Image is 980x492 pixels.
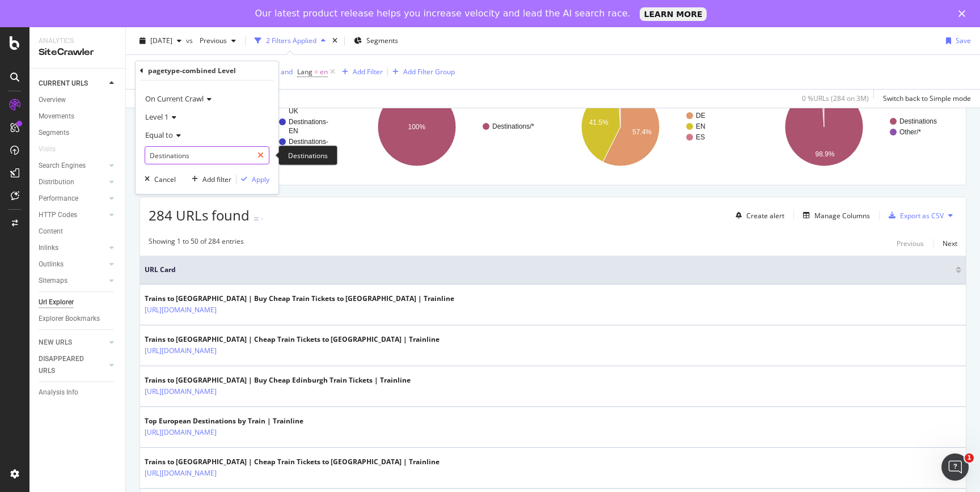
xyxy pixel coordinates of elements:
svg: A chart. [759,78,957,176]
button: Next [943,236,957,250]
span: = [314,67,318,77]
span: 284 URLs found [149,206,250,224]
div: DISAPPEARED URLS [39,353,96,377]
span: On Current Crawl [145,94,204,104]
span: Lang [297,67,312,77]
div: HTTP Codes [39,209,77,221]
span: en [320,64,328,80]
button: Add Filter [337,65,383,79]
div: Sitemaps [39,275,67,287]
a: Outlinks [39,258,106,270]
button: Save [941,32,971,50]
div: pagetype-combined Level [148,66,236,75]
svg: A chart. [556,78,754,176]
a: HTTP Codes [39,209,106,221]
span: vs [186,36,195,45]
a: [URL][DOMAIN_NAME] [145,386,217,397]
button: and [281,66,293,77]
span: URL Card [145,265,953,275]
div: SiteCrawler [39,46,116,59]
a: Segments [39,127,117,139]
div: Our latest product release helps you increase velocity and lead the AI search race. [255,8,631,19]
div: CURRENT URLS [39,78,88,90]
button: Switch back to Simple mode [878,90,971,108]
button: Create alert [731,206,784,224]
text: EN [696,122,706,130]
div: Performance [39,193,78,205]
img: Equal [254,217,259,220]
a: Content [39,226,117,237]
div: Inlinks [39,242,58,254]
button: Export as CSV [884,206,944,224]
div: Trains to [GEOGRAPHIC_DATA] | Buy Cheap Edinburgh Train Tickets | Trainline [145,375,411,385]
text: EN [289,127,298,135]
div: Explorer Bookmarks [39,313,100,325]
iframe: Intercom live chat [941,453,969,481]
button: Previous [897,236,924,250]
a: Performance [39,193,106,205]
a: Movements [39,111,117,122]
a: Url Explorer [39,296,117,308]
div: Search Engines [39,160,86,172]
a: [URL][DOMAIN_NAME] [145,345,217,357]
button: Manage Columns [799,209,870,222]
text: 100% [408,123,426,131]
a: Explorer Bookmarks [39,313,117,325]
span: Equal to [145,130,173,140]
a: Overview [39,94,117,106]
text: 98.9% [816,150,835,158]
text: Destinations- [289,138,328,146]
div: Outlinks [39,258,64,270]
div: Overview [39,94,66,106]
a: Visits [39,143,67,155]
div: times [330,35,340,46]
button: 2 Filters Applied [250,32,330,50]
div: Analysis Info [39,387,78,398]
div: Add filter [202,175,231,184]
div: Previous [897,239,924,248]
text: UK [289,107,298,115]
a: Sitemaps [39,275,106,287]
div: Export as CSV [900,211,944,220]
a: [URL][DOMAIN_NAME] [145,427,217,438]
text: 41.5% [589,118,609,126]
div: 2 Filters Applied [266,36,316,45]
div: Movements [39,111,74,122]
div: Trains to [GEOGRAPHIC_DATA] | Cheap Train Tickets to [GEOGRAPHIC_DATA] | Trainline [145,457,440,467]
div: Showing 1 to 50 of 284 entries [149,236,244,250]
button: Add Filter Group [388,65,455,79]
div: Visits [39,143,56,155]
span: Segments [366,36,398,45]
div: 0 % URLs ( 284 on 3M ) [802,94,869,103]
div: Content [39,226,63,237]
button: Apply [236,173,269,185]
button: [DATE] [135,32,186,50]
svg: A chart. [352,78,550,176]
text: Other/* [899,128,921,136]
span: 1 [965,453,974,463]
text: 57.4% [632,128,652,136]
div: Apply [252,175,269,184]
text: Destinations- [289,118,328,126]
button: Cancel [140,173,176,185]
div: Destinations [278,146,337,166]
div: Add Filter [353,67,383,77]
div: Analytics [39,36,116,46]
div: Top European Destinations by Train | Trainline [145,416,303,426]
button: Add filter [187,173,231,185]
a: Analysis Info [39,387,117,398]
div: Trains to [GEOGRAPHIC_DATA] | Cheap Train Tickets to [GEOGRAPHIC_DATA] | Trainline [145,334,440,345]
button: Segments [349,32,403,50]
span: Previous [195,36,227,45]
div: Url Explorer [39,296,74,308]
div: Save [956,36,971,45]
button: Previous [195,32,240,50]
a: LEARN MORE [640,7,707,21]
div: Trains to [GEOGRAPHIC_DATA] | Buy Cheap Train Tickets to [GEOGRAPHIC_DATA] | Trainline [145,294,454,304]
div: Next [943,239,957,248]
a: Inlinks [39,242,106,254]
div: - [261,214,263,223]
